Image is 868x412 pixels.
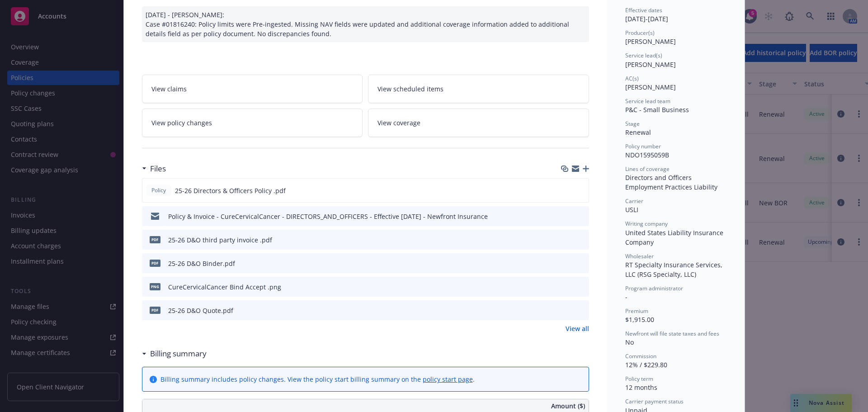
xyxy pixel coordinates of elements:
[563,259,570,268] button: download file
[368,75,589,103] a: View scheduled items
[625,307,648,315] span: Premium
[150,186,168,194] span: Policy
[563,306,570,315] button: download file
[563,282,570,292] button: download file
[625,120,640,128] span: Stage
[160,374,475,384] div: Billing summary includes policy changes. View the policy start billing summary on the .
[175,186,286,195] span: 25-26 Directors & Officers Policy .pdf
[377,84,443,94] span: View scheduled items
[377,118,420,128] span: View coverage
[625,260,724,279] span: RT Specialty Insurance Services, LLC (RSG Specialty, LLC)
[577,259,585,268] button: preview file
[151,84,187,94] span: View claims
[625,105,689,114] span: P&C - Small Business
[142,109,363,137] a: View policy changes
[563,212,570,221] button: download file
[168,212,488,221] div: Policy & Invoice - CureCervicalCancer - DIRECTORS_AND_OFFICERS - Effective [DATE] - Newfront Insu...
[577,306,585,315] button: preview file
[150,163,166,175] h3: Files
[625,205,638,214] span: USLI
[625,52,662,59] span: Service lead(s)
[151,118,212,128] span: View policy changes
[625,228,725,246] span: United States Liability Insurance Company
[625,197,643,205] span: Carrier
[625,6,662,14] span: Effective dates
[625,330,719,337] span: Newfront will file state taxes and fees
[150,307,160,313] span: pdf
[625,252,654,260] span: Wholesaler
[168,259,235,268] div: 25-26 D&O Binder.pdf
[142,163,166,175] div: Files
[150,236,160,243] span: pdf
[625,37,676,46] span: [PERSON_NAME]
[625,6,726,24] div: [DATE] - [DATE]
[423,375,473,384] a: policy start page
[625,383,657,392] span: 12 months
[625,173,726,182] div: Directors and Officers
[368,109,589,137] a: View coverage
[168,306,233,315] div: 25-26 D&O Quote.pdf
[625,360,667,369] span: 12% / $229.80
[142,348,207,360] div: Billing summary
[142,6,589,42] div: [DATE] - [PERSON_NAME]: Case #01816240: Policy limits were Pre-ingested. Missing NAV fields were ...
[563,235,570,245] button: download file
[577,235,585,245] button: preview file
[625,60,676,69] span: [PERSON_NAME]
[150,260,160,266] span: pdf
[625,165,670,173] span: Lines of coverage
[625,97,670,105] span: Service lead team
[625,315,654,324] span: $1,915.00
[551,401,585,411] span: Amount ($)
[625,75,639,82] span: AC(s)
[625,182,726,192] div: Employment Practices Liability
[150,283,160,290] span: png
[625,284,683,292] span: Program administrator
[577,186,585,195] button: preview file
[625,128,651,137] span: Renewal
[566,324,589,333] a: View all
[142,75,363,103] a: View claims
[625,352,656,360] span: Commission
[625,151,669,159] span: NDO1595059B
[577,282,585,292] button: preview file
[625,338,634,346] span: No
[625,83,676,91] span: [PERSON_NAME]
[625,293,627,301] span: -
[625,29,655,37] span: Producer(s)
[168,235,272,245] div: 25-26 D&O third party invoice .pdf
[577,212,585,221] button: preview file
[625,220,668,227] span: Writing company
[150,348,207,360] h3: Billing summary
[168,282,281,292] div: CureCervicalCancer Bind Accept .png
[625,142,661,150] span: Policy number
[625,375,653,383] span: Policy term
[625,398,684,405] span: Carrier payment status
[562,186,570,195] button: download file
